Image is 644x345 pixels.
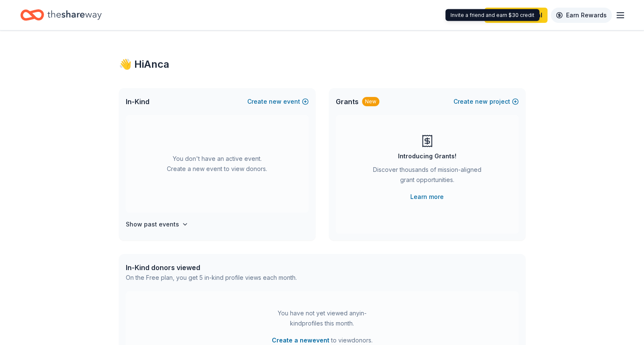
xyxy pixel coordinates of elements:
[126,115,309,213] div: You don't have an active event. Create a new event to view donors.
[551,8,612,23] a: Earn Rewards
[126,219,179,229] h4: Show past events
[269,97,282,107] span: new
[126,219,188,229] button: Show past events
[336,97,359,107] span: Grants
[410,192,444,202] a: Learn more
[126,97,149,107] span: In-Kind
[20,5,102,25] a: Home
[370,165,485,188] div: Discover thousands of mission-aligned grant opportunities.
[247,97,309,107] button: Createnewevent
[445,9,539,21] div: Invite a friend and earn $30 credit
[475,97,488,107] span: new
[126,262,297,273] div: In-Kind donors viewed
[119,58,525,71] div: 👋 Hi Anca
[362,97,379,106] div: New
[398,151,456,161] div: Introducing Grants!
[269,308,375,328] div: You have not yet viewed any in-kind profiles this month.
[484,8,547,23] a: Start free trial
[126,273,297,283] div: On the Free plan, you get 5 in-kind profile views each month.
[453,97,519,107] button: Createnewproject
